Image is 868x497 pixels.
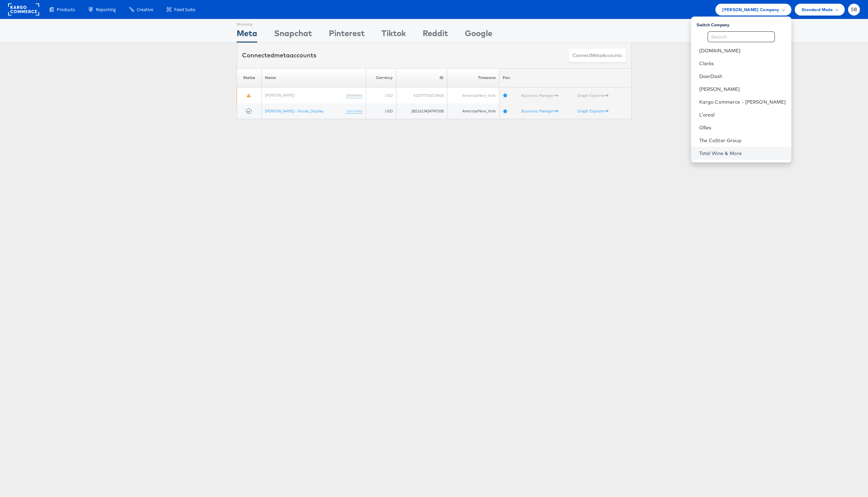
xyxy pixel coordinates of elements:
div: Pinterest [329,27,365,43]
a: (rename) [346,93,362,98]
a: Kargo Commerce - [PERSON_NAME] [699,99,786,105]
th: Currency [366,68,396,87]
span: Products [57,6,75,13]
span: Feed Suite [174,6,195,13]
a: Graph Explorer [577,93,608,98]
td: USD [366,103,396,119]
div: Meta [237,27,257,43]
td: USD [366,87,396,103]
span: SB [851,7,857,12]
a: Clarks [699,60,786,67]
th: ID [396,68,447,87]
a: Total Wine & More [699,150,786,157]
input: Search [708,31,775,42]
a: [PERSON_NAME] - Social_Display [265,108,323,113]
div: Switch Company [696,19,791,28]
span: Reporting [96,6,116,13]
span: [PERSON_NAME] Company [722,6,779,13]
a: [PERSON_NAME] [265,93,294,98]
td: America/New_York [447,103,499,119]
div: Tiktok [382,27,406,43]
div: Google [465,27,492,43]
span: meta [591,52,602,59]
div: Reddit [423,27,448,43]
span: Creative [137,6,153,13]
a: Business Manager [521,108,558,113]
th: Timezone [447,68,499,87]
a: Ollies [699,124,786,131]
a: L'oreal [699,111,786,118]
div: Showing [237,19,257,27]
a: [DOMAIN_NAME] [699,47,786,54]
td: 2821613424747338 [396,103,447,119]
td: 412077726719508 [396,87,447,103]
a: Business Manager [521,93,558,98]
th: Status [237,68,261,87]
a: DoorDash [699,73,786,80]
div: Snapchat [274,27,312,43]
a: (rename) [346,108,362,114]
th: Name [261,68,366,87]
a: The CoStar Group [699,137,786,144]
span: Standard Mode [801,6,833,13]
a: [PERSON_NAME] [699,86,786,93]
td: America/New_York [447,87,499,103]
div: Connected accounts [242,51,316,60]
a: Graph Explorer [577,108,608,113]
button: ConnectmetaAccounts [568,48,626,63]
span: meta [274,51,290,59]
